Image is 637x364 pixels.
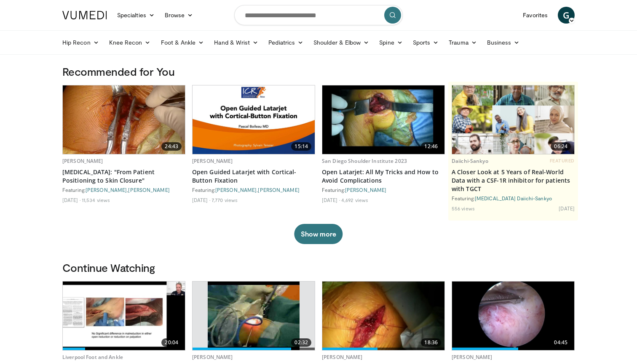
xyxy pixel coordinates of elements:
[192,353,233,361] a: [PERSON_NAME]
[341,197,368,203] li: 4,692 views
[345,187,386,193] a: [PERSON_NAME]
[208,282,300,350] img: 868290_3.png.620x360_q85_upscale.jpg
[374,34,407,51] a: Spine
[444,34,482,51] a: Trauma
[192,186,315,193] div: Featuring: ,
[452,282,574,350] a: 04:45
[258,187,299,193] a: [PERSON_NAME]
[408,34,444,51] a: Sports
[475,195,552,201] a: [MEDICAL_DATA] Daiichi-Sankyo
[128,187,169,193] a: [PERSON_NAME]
[518,7,553,24] a: Favorites
[215,187,257,193] a: [PERSON_NAME]
[104,34,156,51] a: Knee Recon
[82,197,110,203] li: 11,534 views
[291,142,311,151] span: 15:14
[322,197,340,203] li: [DATE]
[160,7,198,24] a: Browse
[452,282,574,350] img: fb5385d8-68c6-4d67-bd84-de35f38ffcf5.620x360_q85_upscale.jpg
[161,338,182,347] span: 20:04
[551,142,571,151] span: 06:24
[193,85,315,154] a: 15:14
[62,157,103,165] a: [PERSON_NAME]
[62,186,185,193] div: Featuring: ,
[452,85,574,154] img: 93c22cae-14d1-47f0-9e4a-a244e824b022.png.620x360_q85_upscale.jpg
[551,338,571,347] span: 04:45
[211,197,238,203] li: 7,770 views
[322,168,445,185] a: Open Latarjet: All My Tricks and How to Avoid Complications
[322,353,363,361] a: [PERSON_NAME]
[322,282,444,350] a: 18:36
[62,197,80,203] li: [DATE]
[322,85,444,154] img: 1142dadb-6805-4990-8e3a-48b1a23f7910.620x360_q85_upscale.jpg
[263,34,308,51] a: Pediatrics
[421,338,441,347] span: 18:36
[63,282,185,350] a: 20:04
[322,157,407,165] a: San Diego Shoulder Institute 2023
[452,85,574,154] a: 06:24
[291,338,311,347] span: 02:32
[322,282,444,350] img: 78c34c25-97ae-4c02-9d2f-9b8ccc85d359.620x360_q85_upscale.jpg
[482,34,525,51] a: Business
[294,224,343,244] button: Show more
[308,34,374,51] a: Shoulder & Elbow
[452,157,488,165] a: Daiichi-Sankyo
[452,205,475,212] li: 556 views
[112,7,160,24] a: Specialties
[234,5,403,25] input: Search topics, interventions
[209,34,263,51] a: Hand & Wrist
[62,353,123,361] a: Liverpool Foot and Ankle
[63,282,185,350] img: 069fcacb-3a22-43cc-aebf-88ba24104882.620x360_q85_upscale.jpg
[161,142,182,151] span: 24:43
[156,34,209,51] a: Foot & Ankle
[192,157,233,165] a: [PERSON_NAME]
[63,85,185,154] img: 9b59253b-c980-413a-b5a5-398db1893eb0.620x360_q85_upscale.jpg
[62,11,107,19] img: VuMedi Logo
[550,158,575,164] span: FEATURED
[558,7,575,24] a: G
[452,353,492,361] a: [PERSON_NAME]
[86,187,127,193] a: [PERSON_NAME]
[192,197,210,203] li: [DATE]
[421,142,441,151] span: 12:46
[559,205,575,212] li: [DATE]
[63,85,185,154] a: 24:43
[452,168,575,193] a: A Closer Look at 5 Years of Real-World Data with a CSF-1R inhibitor for patients with TGCT
[57,34,104,51] a: Hip Recon
[62,168,185,185] a: [MEDICAL_DATA]: "From Patient Positioning to Skin Closure"
[192,168,315,185] a: Open Guided Latarjet with Cortical-Button Fixation
[62,65,575,78] h3: Recommended for You
[452,195,575,202] div: Featuring:
[322,186,445,193] div: Featuring:
[193,282,315,350] a: 02:32
[62,261,575,274] h3: Continue Watching
[322,85,444,154] a: 12:46
[193,85,315,154] img: c7b19ec0-e532-4955-bc76-fe136b298f8b.jpg.620x360_q85_upscale.jpg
